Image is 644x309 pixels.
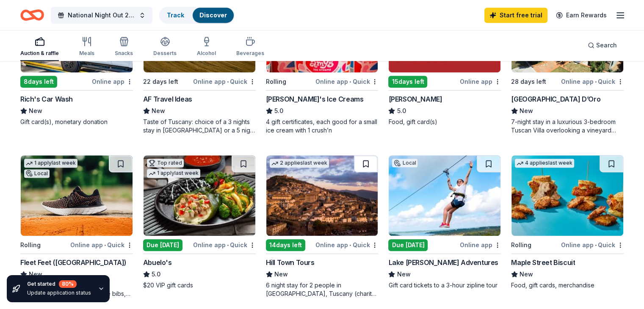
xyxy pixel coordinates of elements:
button: Alcohol [197,33,216,61]
a: Image for Fleet Feet (Houston)1 applylast weekLocalRollingOnline app•QuickFleet Feet ([GEOGRAPHIC... [20,155,133,298]
span: 5.0 [274,106,283,116]
span: • [349,78,351,85]
div: Hill Town Tours [266,257,315,268]
span: • [227,78,229,85]
div: [PERSON_NAME] [388,94,442,104]
img: Image for Abuelo's [144,155,255,236]
span: New [152,106,165,116]
div: Online app Quick [193,240,256,250]
div: Meals [79,50,94,57]
a: Discover [199,11,227,19]
span: • [349,242,351,248]
div: Fleet Feet ([GEOGRAPHIC_DATA]) [20,257,127,268]
a: Home [20,5,44,25]
div: 1 apply last week [24,159,77,168]
div: Alcohol [197,50,216,57]
span: New [29,106,42,116]
div: 80 % [59,280,77,288]
button: Auction & raffle [20,33,59,61]
div: Rolling [266,77,286,87]
span: 5.0 [397,106,406,116]
div: Abuelo's [143,257,172,268]
div: Rolling [511,240,531,250]
button: National Night Out 2025 [51,7,152,24]
span: New [520,269,533,279]
div: 7-night stay in a luxurious 3-bedroom Tuscan Villa overlooking a vineyard and the ancient walled ... [511,118,624,135]
div: Local [24,169,50,178]
div: Get started [27,280,91,288]
div: 14 days left [266,239,305,251]
div: Online app Quick [315,76,378,87]
button: Beverages [236,33,264,61]
div: Online app [460,76,501,87]
div: 4 gift certificates, each good for a small ice cream with 1 crush’n [266,118,379,135]
div: Food, gift card(s) [388,118,501,126]
span: 5.0 [152,269,160,279]
a: Track [167,11,184,19]
span: National Night Out 2025 [68,10,135,20]
div: Due [DATE] [143,239,182,251]
span: New [274,269,288,279]
div: Rich's Car Wash [20,94,73,104]
a: Image for Hill Town Tours 2 applieslast week14days leftOnline app•QuickHill Town ToursNew6 night ... [266,155,379,298]
div: Due [DATE] [388,239,428,251]
span: • [595,242,597,248]
div: Online app Quick [193,76,256,87]
div: 15 days left [388,76,427,88]
div: 8 days left [20,76,57,88]
div: Rolling [20,240,41,250]
div: 4 applies last week [515,159,574,168]
button: Meals [79,33,94,61]
img: Image for Maple Street Biscuit [511,155,623,236]
span: Search [596,40,617,50]
div: Online app Quick [561,240,624,250]
div: Auction & raffle [20,50,59,57]
div: [PERSON_NAME]'s Ice Creams [266,94,364,104]
div: Gift card tickets to a 3-hour zipline tour [388,281,501,290]
div: Maple Street Biscuit [511,257,575,268]
img: Image for Hill Town Tours [266,155,378,236]
div: Online app [92,76,133,87]
div: 1 apply last week [147,169,200,178]
div: Online app [460,240,501,250]
div: Update application status [27,290,91,296]
div: Snacks [115,50,133,57]
span: • [104,242,106,248]
div: AF Travel Ideas [143,94,192,104]
div: $20 VIP gift cards [143,281,256,290]
a: Image for Lake Travis Zipline AdventuresLocalDue [DATE]Online appLake [PERSON_NAME] AdventuresNew... [388,155,501,290]
button: Snacks [115,33,133,61]
button: TrackDiscover [159,7,235,24]
a: Image for Maple Street Biscuit4 applieslast weekRollingOnline app•QuickMaple Street BiscuitNewFoo... [511,155,624,290]
button: Search [581,37,624,54]
span: New [397,269,410,279]
div: Online app Quick [561,76,624,87]
div: Online app Quick [315,240,378,250]
a: Image for Abuelo's Top rated1 applylast weekDue [DATE]Online app•QuickAbuelo's5.0$20 VIP gift cards [143,155,256,290]
span: • [227,242,229,248]
div: Taste of Tuscany: choice of a 3 nights stay in [GEOGRAPHIC_DATA] or a 5 night stay in [GEOGRAPHIC... [143,118,256,135]
span: New [520,106,533,116]
div: Food, gift cards, merchandise [511,281,624,290]
span: • [595,78,597,85]
div: Top rated [147,159,184,167]
img: Image for Fleet Feet (Houston) [21,155,133,236]
button: Desserts [153,33,177,61]
div: Desserts [153,50,177,57]
div: 6 night stay for 2 people in [GEOGRAPHIC_DATA], Tuscany (charity rate is $1380; retails at $2200;... [266,281,379,298]
div: 28 days left [511,77,546,87]
div: [GEOGRAPHIC_DATA] D’Oro [511,94,600,104]
a: Start free trial [484,8,547,23]
div: Lake [PERSON_NAME] Adventures [388,257,498,268]
div: Gift card(s), monetary donation [20,118,133,126]
div: Local [392,159,417,167]
div: Online app Quick [70,240,133,250]
div: 22 days left [143,77,178,87]
img: Image for Lake Travis Zipline Adventures [389,155,500,236]
div: 2 applies last week [270,159,329,168]
div: Beverages [236,50,264,57]
a: Earn Rewards [551,8,612,23]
